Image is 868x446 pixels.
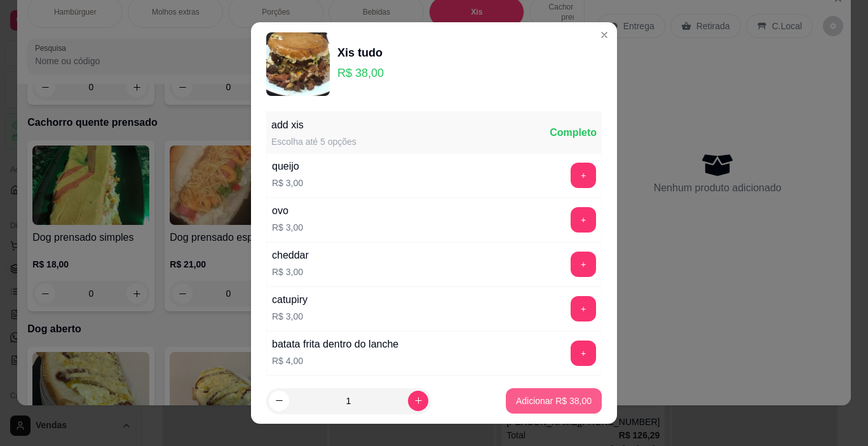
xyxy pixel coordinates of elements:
[272,355,398,367] p: R$ 4,00
[271,135,356,148] div: Escolha até 5 opções
[550,125,597,140] div: Completo
[571,341,596,366] button: add
[272,203,303,219] div: ovo
[272,221,303,234] p: R$ 3,00
[272,177,303,189] p: R$ 3,00
[272,337,398,352] div: batata frita dentro do lanche
[272,159,303,174] div: queijo
[337,44,384,62] div: Xis tudo
[271,118,356,133] div: add xis
[594,25,614,45] button: Close
[337,64,384,82] p: R$ 38,00
[408,391,428,411] button: increase-product-quantity
[571,207,596,233] button: add
[272,266,309,278] p: R$ 3,00
[506,388,602,414] button: Adicionar R$ 38,00
[571,163,596,188] button: add
[272,248,309,263] div: cheddar
[266,32,330,96] img: product-image
[516,395,592,407] p: Adicionar R$ 38,00
[272,292,308,307] div: catupiry
[571,252,596,277] button: add
[269,391,289,411] button: decrease-product-quantity
[272,310,308,323] p: R$ 3,00
[571,296,596,321] button: add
